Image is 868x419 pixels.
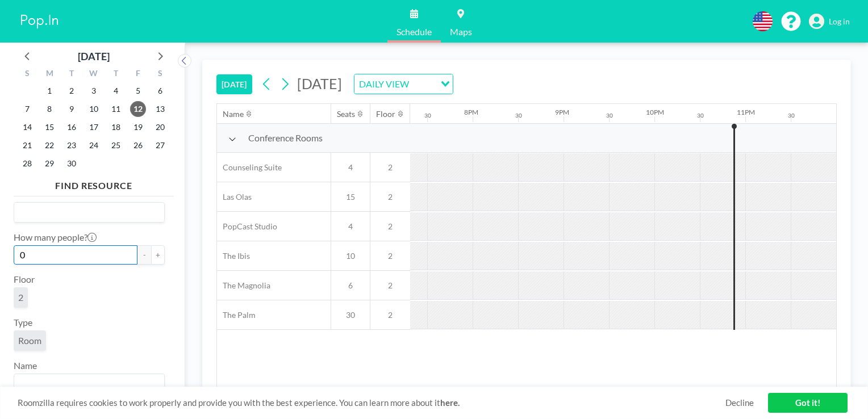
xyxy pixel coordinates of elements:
[41,137,57,153] span: Monday, September 22, 2025
[331,251,370,261] span: 10
[19,137,35,153] span: Sunday, September 21, 2025
[216,74,252,94] button: [DATE]
[464,108,478,116] div: 8PM
[646,108,664,116] div: 10PM
[424,112,431,119] div: 30
[19,119,35,135] span: Sunday, September 14, 2025
[14,360,37,371] label: Name
[217,221,277,232] span: PopCast Studio
[15,205,158,220] input: Search for option
[768,393,848,413] a: Got it!
[15,376,158,391] input: Search for option
[515,112,522,119] div: 30
[14,374,164,393] div: Search for option
[217,280,270,291] span: The Magnolia
[108,137,124,153] span: Thursday, September 25, 2025
[86,119,102,135] span: Wednesday, September 17, 2025
[331,162,370,173] span: 4
[151,245,165,265] button: +
[64,156,80,171] span: Tuesday, September 30, 2025
[108,101,124,117] span: Thursday, September 11, 2025
[152,119,168,135] span: Saturday, September 20, 2025
[14,274,35,285] label: Floor
[450,27,472,36] span: Maps
[41,156,57,171] span: Monday, September 29, 2025
[64,83,80,99] span: Tuesday, September 2, 2025
[217,162,282,173] span: Counseling Suite
[725,397,754,408] a: Decline
[370,280,410,291] span: 2
[18,10,61,33] img: organization-logo
[297,75,342,92] span: [DATE]
[64,119,80,135] span: Tuesday, September 16, 2025
[19,101,35,117] span: Sunday, September 7, 2025
[127,67,149,82] div: F
[130,137,146,153] span: Friday, September 26, 2025
[354,74,453,94] div: Search for option
[108,119,124,135] span: Thursday, September 18, 2025
[14,232,97,243] label: How many people?
[19,156,35,171] span: Sunday, September 28, 2025
[412,77,434,91] input: Search for option
[370,310,410,320] span: 2
[809,14,850,30] a: Log in
[41,83,57,99] span: Monday, September 1, 2025
[440,397,460,408] a: here.
[370,192,410,202] span: 2
[64,137,80,153] span: Tuesday, September 23, 2025
[697,112,704,119] div: 30
[137,245,151,265] button: -
[217,251,250,261] span: The Ibis
[130,83,146,99] span: Friday, September 5, 2025
[337,109,355,119] div: Seats
[370,162,410,173] span: 2
[41,119,57,135] span: Monday, September 15, 2025
[152,137,168,153] span: Saturday, September 27, 2025
[18,335,41,346] span: Room
[376,109,395,119] div: Floor
[83,67,105,82] div: W
[39,67,61,82] div: M
[737,108,755,116] div: 11PM
[331,221,370,232] span: 4
[223,109,244,119] div: Name
[130,101,146,117] span: Friday, September 12, 2025
[357,77,411,91] span: DAILY VIEW
[16,67,39,82] div: S
[64,101,80,117] span: Tuesday, September 9, 2025
[105,67,127,82] div: T
[14,175,174,191] h4: FIND RESOURCE
[86,101,102,117] span: Wednesday, September 10, 2025
[331,310,370,320] span: 30
[555,108,569,116] div: 9PM
[331,280,370,291] span: 6
[248,132,323,144] span: Conference Rooms
[788,112,795,119] div: 30
[152,101,168,117] span: Saturday, September 13, 2025
[217,310,256,320] span: The Palm
[152,83,168,99] span: Saturday, September 6, 2025
[331,192,370,202] span: 15
[397,27,432,36] span: Schedule
[370,221,410,232] span: 2
[130,119,146,135] span: Friday, September 19, 2025
[108,83,124,99] span: Thursday, September 4, 2025
[78,48,110,64] div: [DATE]
[370,251,410,261] span: 2
[149,67,171,82] div: S
[829,16,850,27] span: Log in
[61,67,83,82] div: T
[86,137,102,153] span: Wednesday, September 24, 2025
[18,397,725,408] span: Roomzilla requires cookies to work properly and provide you with the best experience. You can lea...
[41,101,57,117] span: Monday, September 8, 2025
[14,317,32,328] label: Type
[606,112,613,119] div: 30
[86,83,102,99] span: Wednesday, September 3, 2025
[14,203,164,222] div: Search for option
[217,192,252,202] span: Las Olas
[18,292,23,303] span: 2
